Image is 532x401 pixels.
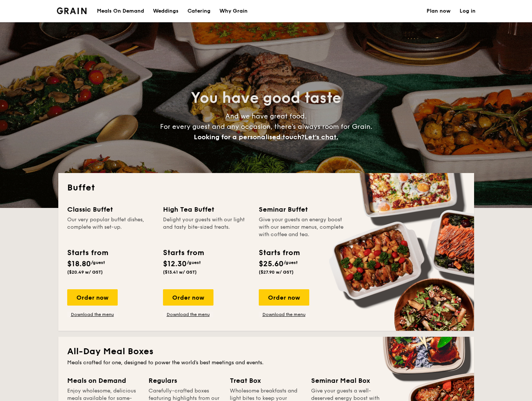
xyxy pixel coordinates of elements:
[57,7,87,14] a: Logotype
[57,7,87,14] img: Grain
[259,260,284,268] span: $25.60
[163,312,213,317] a: Download the menu
[67,260,91,268] span: $18.80
[163,270,197,275] span: ($13.41 w/ GST)
[163,247,203,258] div: Starts from
[304,133,338,141] span: Let's chat.
[67,359,465,366] div: Meals crafted for one, designed to power the world's best meetings and events.
[163,260,187,268] span: $12.30
[160,112,372,141] span: And we have great food. For every guest and any occasion, there’s always room for Grain.
[163,204,250,215] div: High Tea Buffet
[67,270,103,275] span: ($20.49 w/ GST)
[163,216,250,241] div: Delight your guests with our light and tasty bite-sized treats.
[67,204,154,215] div: Classic Buffet
[194,133,304,141] span: Looking for a personalised touch?
[67,375,140,386] div: Meals on Demand
[148,375,221,386] div: Regulars
[259,216,346,241] div: Give your guests an energy boost with our seminar menus, complete with coffee and tea.
[259,247,299,258] div: Starts from
[259,312,309,317] a: Download the menu
[230,375,302,386] div: Treat Box
[67,182,465,194] h2: Buffet
[67,289,118,306] div: Order now
[91,260,105,265] span: /guest
[163,289,213,306] div: Order now
[67,216,154,241] div: Our very popular buffet dishes, complete with set-up.
[311,375,384,386] div: Seminar Meal Box
[187,260,201,265] span: /guest
[259,204,346,215] div: Seminar Buffet
[67,247,108,258] div: Starts from
[259,289,309,306] div: Order now
[67,346,465,358] h2: All-Day Meal Boxes
[67,312,118,317] a: Download the menu
[191,89,341,107] span: You have good taste
[284,260,298,265] span: /guest
[259,270,294,275] span: ($27.90 w/ GST)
